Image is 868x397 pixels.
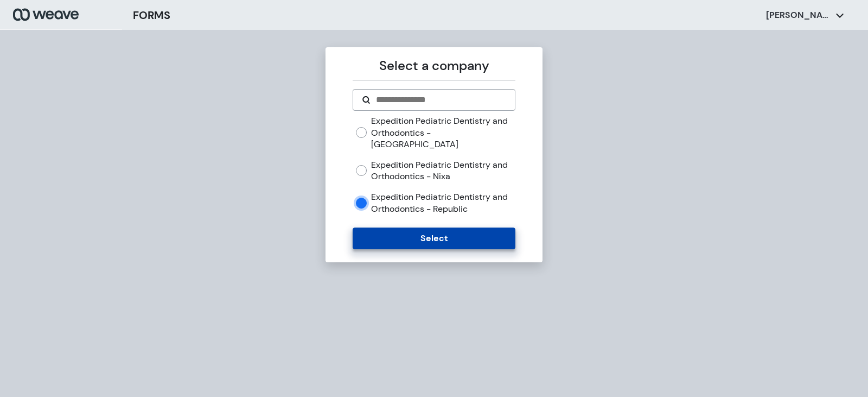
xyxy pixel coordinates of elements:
h3: FORMS [133,7,170,23]
label: Expedition Pediatric Dentistry and Orthodontics - [GEOGRAPHIC_DATA] [371,115,515,150]
input: Search [375,93,506,106]
p: Select a company [353,56,515,75]
p: [PERSON_NAME] [766,9,831,21]
label: Expedition Pediatric Dentistry and Orthodontics - Nixa [371,159,515,182]
label: Expedition Pediatric Dentistry and Orthodontics - Republic [371,191,515,215]
button: Select [353,228,515,249]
